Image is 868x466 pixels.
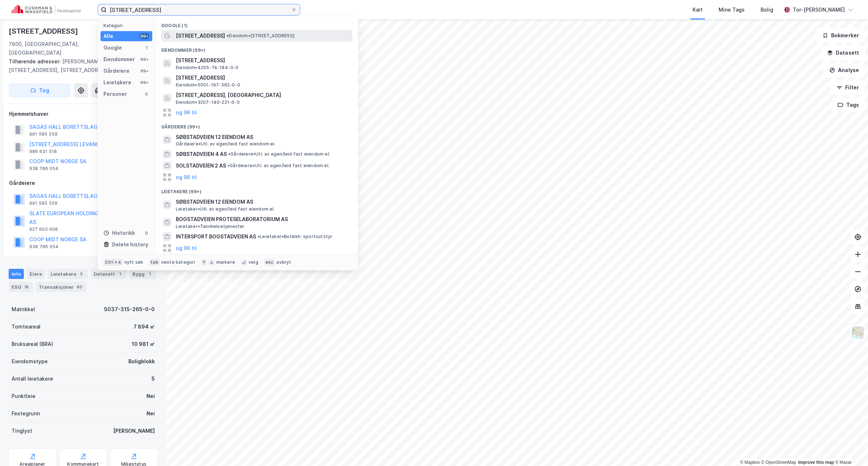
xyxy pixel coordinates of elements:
div: 986 631 518 [29,149,57,154]
div: Gårdeiere [103,67,129,75]
div: Bygg [129,269,156,279]
div: Google [103,43,122,52]
a: Mapbox [740,460,760,465]
div: ESG [9,282,33,292]
span: Eiendom • 4205-74-184-0-0 [176,65,239,71]
span: Eiendom • 5001-197-382-0-0 [176,82,240,88]
div: Leietakere [103,78,131,87]
span: [STREET_ADDRESS], [GEOGRAPHIC_DATA] [176,91,349,99]
span: Eiendom • [STREET_ADDRESS] [226,33,294,39]
a: Improve this map [798,460,834,465]
div: Matrikkel [12,305,35,314]
div: Gårdeiere (99+) [156,118,358,131]
span: Gårdeiere • Utl. av egen/leid fast eiendom el. [227,163,329,169]
span: SØBSTADVEIEN 12 EIENDOM AS [176,133,349,141]
div: avbryt [276,259,291,265]
span: [STREET_ADDRESS] [176,73,349,82]
span: • [227,163,230,168]
div: markere [216,259,235,265]
div: Festegrunn [12,409,40,418]
span: Eiendom • 3207-140-221-0-0 [176,99,240,105]
span: Gårdeiere • Utl. av egen/leid fast eiendom el. [176,141,276,147]
span: • [258,234,260,239]
div: 1 [116,270,124,278]
div: Bolig [761,5,773,14]
div: 99+ [139,68,149,74]
span: BOGSTADVEIEN PROTESELABORATORIUM AS [176,215,349,224]
a: OpenStreetMap [761,460,796,465]
div: 99+ [139,80,149,85]
div: Eiendomstype [12,357,48,366]
span: SOLSTADVEIEN 2 AS [176,161,226,170]
button: og 96 til [176,173,197,182]
span: Leietaker • Utl. av egen/leid fast eiendom el. [176,206,275,212]
button: Analyse [823,63,865,77]
div: 1 [146,270,153,278]
div: 99+ [139,33,149,39]
div: 5 [78,270,85,278]
div: [STREET_ADDRESS] [9,25,80,37]
div: Leietakere [48,269,88,279]
div: 10 981 ㎡ [132,340,155,348]
div: 99+ [139,56,149,62]
span: [STREET_ADDRESS] [176,56,349,65]
div: Bruksareal (BRA) [12,340,53,348]
div: Nei [146,392,155,401]
div: nytt søk [124,259,144,265]
div: Transaksjoner [36,282,86,292]
div: Datasett [91,269,127,279]
span: Tilhørende adresser: [9,58,62,64]
div: Kart [693,5,703,14]
div: Leietakere (99+) [156,183,358,196]
span: INTERSPORT BOGSTADVEIEN AS [176,232,256,241]
div: Tor-[PERSON_NAME] [793,5,845,14]
div: Delete history [112,240,148,249]
button: Datasett [821,46,865,60]
div: Alle [103,32,113,41]
iframe: Chat Widget [832,431,868,466]
div: Antall leietakere [12,374,53,383]
div: Gårdeiere [9,179,157,187]
div: Ctrl + k [103,259,123,266]
button: og 96 til [176,108,197,117]
div: Info [9,269,24,279]
span: • [228,151,230,157]
div: Tinglyst [12,427,32,435]
button: Bokmerker [816,28,865,43]
div: Mine Tags [719,5,745,14]
div: 18 [23,283,30,291]
div: Kontrollprogram for chat [832,431,868,466]
div: [PERSON_NAME] [STREET_ADDRESS], [STREET_ADDRESS] [9,57,152,75]
div: 5037-315-265-0-0 [104,305,155,314]
div: 0 [144,91,149,97]
div: Tomteareal [12,322,41,331]
button: Filter [830,80,865,95]
span: SØBSTADVEIEN 4 AS [176,150,227,158]
button: og 96 til [176,244,197,253]
button: Tag [9,83,71,98]
img: Z [851,326,865,339]
div: esc [264,259,275,266]
div: Eiendommer (99+) [156,42,358,55]
input: Søk på adresse, matrikkel, gårdeiere, leietakere eller personer [107,4,291,15]
img: cushman-wakefield-realkapital-logo.202ea83816669bd177139c58696a8fa1.svg [12,5,80,15]
div: Eiendommer [103,55,135,64]
div: Hjemmelshaver [9,110,157,118]
div: neste kategori [161,259,195,265]
div: Google (1) [156,17,358,30]
div: Boligblokk [128,357,155,366]
div: 938 786 054 [29,166,59,171]
div: Personer [103,90,127,98]
div: Kategori [103,23,152,28]
div: 7 894 ㎡ [133,322,155,331]
div: Nei [146,409,155,418]
span: [STREET_ADDRESS] [176,31,225,40]
div: 938 786 054 [29,244,59,250]
span: Gårdeiere • Utl. av egen/leid fast eiendom el. [228,151,330,157]
span: • [226,33,229,38]
div: 5 [152,374,155,383]
div: tab [149,259,160,266]
div: 1 [144,45,149,51]
div: 0 [144,230,149,236]
div: Punktleie [12,392,35,401]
